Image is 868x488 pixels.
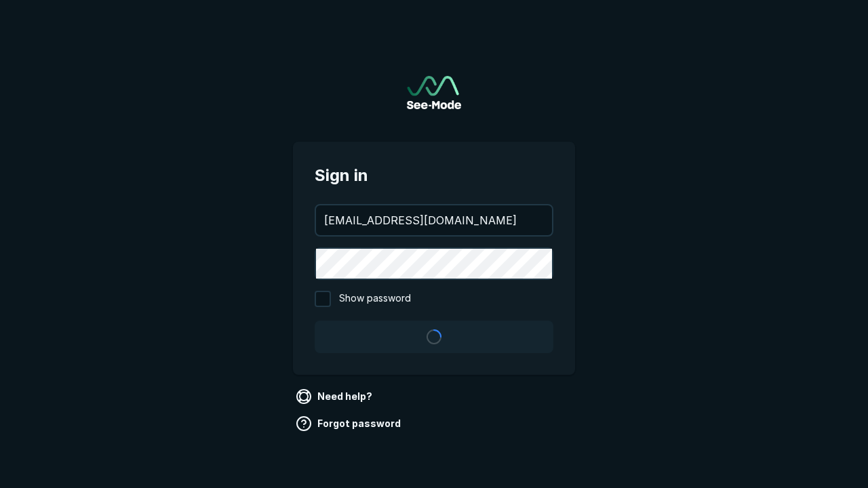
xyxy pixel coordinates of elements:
img: See-Mode Logo [407,76,461,109]
a: Go to sign in [407,76,461,109]
span: Show password [339,291,411,307]
a: Forgot password [293,413,406,434]
a: Need help? [293,386,378,407]
input: your@email.com [316,205,552,235]
span: Sign in [315,163,553,188]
